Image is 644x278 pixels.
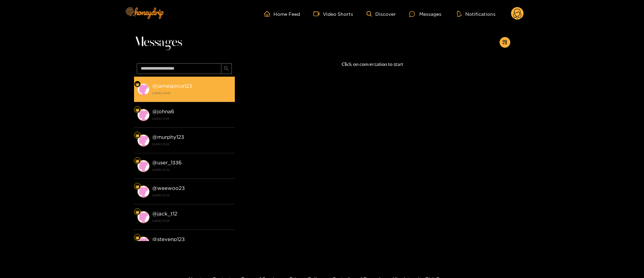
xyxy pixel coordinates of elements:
[152,185,185,191] strong: @ weewoo23
[502,40,507,45] span: appstore-add
[152,160,182,165] strong: @ user_1336
[137,237,149,249] img: conversation
[264,11,300,17] a: Home Feed
[152,134,184,140] strong: @ murphy123
[135,185,139,189] img: Fan Level
[135,82,139,86] img: Fan Level
[135,236,139,240] img: Fan Level
[152,211,177,216] strong: @ jack_t12
[152,83,192,89] strong: @ jamespirce123
[500,37,510,48] button: appstore-add
[152,192,231,198] strong: [DATE] 15:38
[367,11,396,17] a: Discover
[134,34,182,50] span: Messages
[137,83,149,95] img: conversation
[455,10,498,17] button: Notifications
[152,236,185,242] strong: @ stevenp123
[137,109,149,121] img: conversation
[152,90,231,96] strong: [DATE] 04:43
[235,61,510,68] p: Click on conversation to start
[152,167,231,173] strong: [DATE] 15:38
[135,210,139,214] img: Fan Level
[313,11,353,17] a: Video Shorts
[137,134,149,147] img: conversation
[224,66,229,72] span: search
[135,108,139,112] img: Fan Level
[137,186,149,198] img: conversation
[135,133,139,137] img: Fan Level
[221,63,232,74] button: search
[135,159,139,163] img: Fan Level
[137,211,149,223] img: conversation
[152,116,231,122] strong: [DATE] 15:38
[409,10,441,18] div: Messages
[152,218,231,224] strong: [DATE] 15:38
[152,109,174,114] strong: @ johna6
[137,160,149,172] img: conversation
[152,141,231,147] strong: [DATE] 15:38
[313,11,323,17] span: video-camera
[264,11,273,17] span: home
